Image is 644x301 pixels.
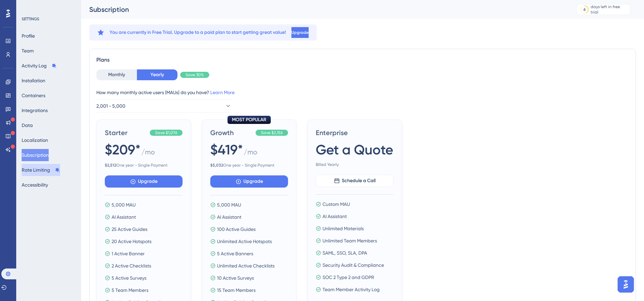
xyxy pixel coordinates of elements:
[323,200,350,208] span: Custom MAU
[210,140,243,159] span: $419*
[210,163,288,168] span: One year - Single Payment
[291,30,309,35] span: Upgrade
[316,128,393,137] span: Enterprise
[22,60,57,72] button: Activity Log
[217,250,253,258] span: 5 Active Banners
[217,213,241,221] span: AI Assistant
[316,175,393,187] button: Schedule a Call
[105,128,147,137] span: Starter
[244,147,257,160] span: / mo
[105,175,183,188] button: Upgrade
[110,28,286,37] span: You are currently in Free Trial. Upgrade to a paid plan to start getting great value!
[210,90,235,95] a: Learn More
[323,273,374,281] span: SOC 2 Type 2 and GDPR
[22,119,33,131] button: Data
[89,5,559,14] div: Subscription
[105,163,183,168] span: One year - Single Payment
[316,140,393,159] span: Get a Quote
[316,162,393,167] span: Billed Yearly
[616,274,636,295] iframe: UserGuiding AI Assistant Launcher
[22,74,45,87] button: Installation
[96,69,137,80] button: Monthly
[217,201,241,209] span: 5,000 MAU
[323,224,364,233] span: Unlimited Materials
[96,56,629,64] div: Plans
[112,286,148,294] span: 5 Team Members
[22,149,49,161] button: Subscription
[228,116,271,124] div: MOST POPULAR
[217,262,275,270] span: Unlimited Active Checklists
[96,102,125,110] span: 2,001 - 5,000
[22,30,35,42] button: Profile
[291,27,309,38] button: Upgrade
[217,274,254,282] span: 10 Active Surveys
[112,225,147,233] span: 25 Active Guides
[261,130,283,135] span: Save $2,156
[210,163,223,168] b: $ 5,032
[137,69,177,80] button: Yearly
[22,134,48,146] button: Localization
[323,212,347,220] span: AI Assistant
[96,99,232,113] button: 2,001 - 5,000
[243,177,263,186] span: Upgrade
[22,179,48,191] button: Accessibility
[186,72,204,78] span: Save 30%
[112,262,151,270] span: 2 Active Checklists
[22,89,45,102] button: Containers
[138,177,158,186] span: Upgrade
[22,164,60,176] button: Rate Limiting
[105,163,116,168] b: $ 2,512
[583,7,586,12] div: 6
[323,285,380,294] span: Team Member Activity Log
[96,88,629,96] div: How many monthly active users (MAUs) do you have?
[22,104,48,116] button: Integrations
[217,225,256,233] span: 100 Active Guides
[323,237,377,245] span: Unlimited Team Members
[323,261,384,269] span: Security Audit & Compliance
[217,237,272,245] span: Unlimited Active Hotspots
[112,213,136,221] span: AI Assistant
[112,237,151,245] span: 20 Active Hotspots
[112,250,145,258] span: 1 Active Banner
[155,130,177,135] span: Save $1,076
[217,286,256,294] span: 15 Team Members
[591,4,628,15] div: days left in free trial
[323,249,367,257] span: SAML, SSO, SLA, DPA
[210,175,288,188] button: Upgrade
[210,128,253,137] span: Growth
[22,16,76,22] div: SETTINGS
[342,177,376,185] span: Schedule a Call
[112,201,136,209] span: 5,000 MAU
[22,45,34,57] button: Team
[141,147,155,160] span: / mo
[105,140,141,159] span: $209*
[112,274,146,282] span: 5 Active Surveys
